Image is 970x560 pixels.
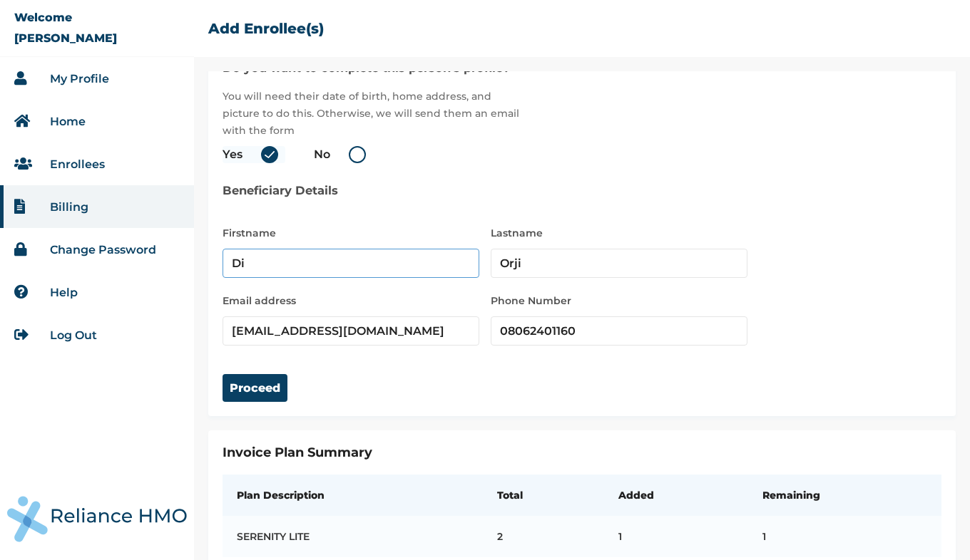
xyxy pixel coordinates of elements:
[604,516,748,557] td: 1
[314,146,373,163] label: No
[14,31,117,45] p: [PERSON_NAME]
[7,496,187,542] img: RelianceHMO's Logo
[223,292,479,309] label: Email address
[223,374,287,402] button: Proceed
[50,157,105,171] a: Enrollees
[14,11,72,24] p: Welcome
[483,516,604,557] td: 2
[50,200,88,214] a: Billing
[604,475,748,516] th: Added
[491,224,747,242] label: Lastname
[223,445,941,460] h2: Invoice Plan Summary
[223,146,285,163] label: Yes
[223,88,522,139] p: You will need their date of birth, home address, and picture to do this. Otherwise, we will send ...
[208,20,324,37] h2: Add Enrollee(s)
[491,292,747,309] label: Phone Number
[50,286,78,299] a: Help
[50,243,156,256] a: Change Password
[223,224,479,242] label: Firstname
[748,516,941,557] td: 1
[223,475,483,516] th: Plan Description
[50,72,109,85] a: My Profile
[50,328,97,342] a: Log Out
[748,475,941,516] th: Remaining
[483,475,604,516] th: Total
[50,115,86,128] a: Home
[223,182,543,199] h3: Beneficiary Details
[223,516,483,557] td: SERENITY LITE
